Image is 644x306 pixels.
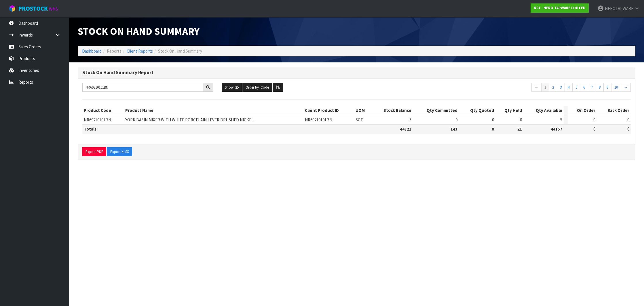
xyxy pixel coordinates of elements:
[568,106,597,115] th: On Order
[18,5,48,12] span: ProStock
[451,126,457,132] strong: 143
[84,117,111,123] span: NR69210101BN
[107,48,121,54] span: Reports
[492,117,494,123] span: 0
[82,83,203,92] input: Search
[9,5,16,12] img: cube-alt.png
[305,117,332,123] span: NR69210101BN
[523,106,564,115] th: Qty Available
[572,83,580,92] a: 5
[605,6,633,11] span: NEROTAPWARE
[127,48,153,54] a: Client Reports
[531,83,542,92] a: ←
[495,106,523,115] th: Qty Held
[459,106,495,115] th: Qty Quoted
[82,106,124,115] th: Product Code
[517,126,522,132] strong: 21
[400,126,411,132] strong: 44321
[78,25,200,38] span: Stock On Hand Summary
[549,83,557,92] a: 2
[303,106,354,115] th: Client Product ID
[603,83,611,92] a: 9
[557,83,565,92] a: 3
[492,126,494,132] strong: 0
[222,83,242,92] button: Show: 25
[242,83,272,92] button: Order by: Code
[588,83,596,92] a: 7
[125,117,254,123] span: YORK BASIN MIXER WITH WHITE PORCELAIN LEVER BRUSHED NICKEL
[593,126,595,132] span: 0
[611,83,621,92] a: 10
[580,83,588,92] a: 6
[354,106,371,115] th: UOM
[124,106,304,115] th: Product Name
[621,83,631,92] a: →
[593,117,595,123] span: 0
[49,6,58,12] small: WMS
[455,117,457,123] span: 0
[596,83,604,92] a: 8
[551,126,562,132] strong: 44157
[541,83,549,92] a: 1
[500,83,631,93] nav: Page navigation
[597,106,631,115] th: Back Order
[413,106,459,115] th: Qty Committed
[627,126,629,132] span: 0
[534,5,586,10] strong: N04 - NERO TAPWARE LIMITED
[371,106,413,115] th: Stock Balance
[158,48,202,54] span: Stock On Hand Summary
[520,117,522,123] span: 0
[107,147,132,156] button: Export XLSX
[82,70,631,75] h3: Stock On Hand Summary Report
[565,83,573,92] a: 4
[84,126,98,132] strong: Totals:
[409,117,411,123] span: 5
[82,147,106,156] button: Export PDF
[356,117,363,123] span: SCT
[560,117,562,123] span: 5
[627,117,629,123] span: 0
[82,48,102,54] a: Dashboard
